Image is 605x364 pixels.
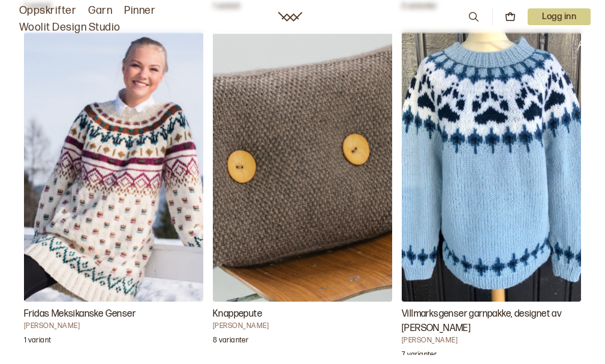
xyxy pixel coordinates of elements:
p: 1 variant [24,336,51,348]
a: Knappepute [213,32,392,355]
img: Berit LøkkenKnappepute [213,32,392,302]
h3: Knappepute [213,307,392,321]
a: Villmarksgenser garnpakke, designet av Linka Neumann [402,32,581,355]
h4: [PERSON_NAME] [24,321,203,331]
a: Pinner [124,2,155,19]
img: Linka NeumannVillmarksgenser garnpakke, designet av Linka Neumann [402,32,581,302]
h4: [PERSON_NAME] [213,321,392,331]
p: 7 varianter [402,350,437,362]
a: Woolit [278,12,302,22]
a: Garn [88,2,112,19]
h3: Fridas Meksikanske Genser [24,307,203,321]
h4: [PERSON_NAME] [402,336,581,345]
button: User dropdown [528,8,591,25]
img: Kari HestnesFridas Meksikanske Genser [24,32,203,302]
a: Oppskrifter [19,2,76,19]
h3: Villmarksgenser garnpakke, designet av [PERSON_NAME] [402,307,581,336]
a: Fridas Meksikanske Genser [24,32,203,355]
p: 8 varianter [213,336,248,348]
a: Woolit Design Studio [19,19,121,36]
p: Logg inn [528,8,591,25]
